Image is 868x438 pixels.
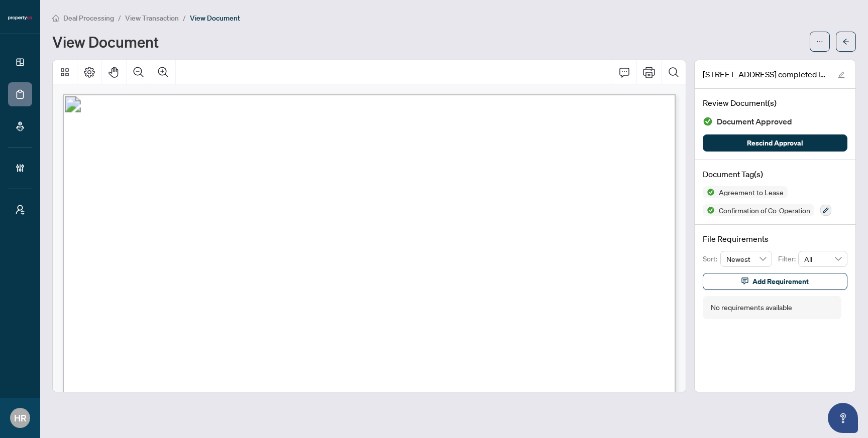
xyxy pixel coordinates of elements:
span: Newest [726,251,767,266]
span: Add Requirement [752,273,809,289]
span: Confirmation of Co-Operation [715,207,814,214]
span: edit [838,71,845,78]
li: / [183,12,186,24]
p: Sort: [703,253,720,264]
span: Deal Processing [63,14,114,23]
h4: Review Document(s) [703,97,847,109]
img: Status Icon [703,204,715,216]
span: ellipsis [816,38,823,45]
img: Document Status [703,116,713,126]
span: View Transaction [125,14,179,23]
p: Filter: [778,253,798,264]
button: Rescind Approval [703,134,847,152]
button: Open asap [828,403,858,433]
h4: Document Tag(s) [703,168,847,180]
button: Add Requirement [703,273,847,290]
img: Status Icon [703,186,715,198]
span: Rescind Approval [747,135,803,151]
span: View Document [190,14,240,23]
span: [STREET_ADDRESS] completed lease_Aug 8th2025.pdf [703,68,828,80]
span: Document Approved [717,115,792,128]
h1: View Document [52,34,159,50]
span: All [804,251,841,266]
h4: File Requirements [703,233,847,245]
span: HR [14,411,27,425]
div: No requirements available [711,302,792,313]
img: logo [8,15,32,21]
li: / [118,12,121,24]
span: home [52,15,59,22]
span: user-switch [15,205,25,215]
span: arrow-left [842,38,849,45]
span: Agreement to Lease [715,189,788,196]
